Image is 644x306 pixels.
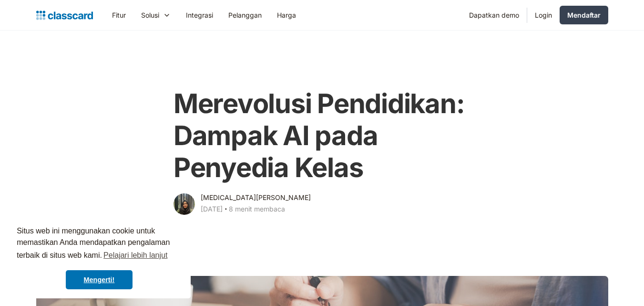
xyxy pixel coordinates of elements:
font: Pelanggan [228,11,262,19]
font: Mengerti! [84,276,115,284]
font: [DATE] [201,205,223,213]
div: Solusi [133,4,178,26]
font: Fitur [112,11,126,19]
a: Pelanggan [221,4,269,26]
font: Harga [277,11,296,19]
a: Mendaftar [560,6,608,24]
a: Login [527,4,560,26]
font: Situs web ini menggunakan cookie untuk memastikan Anda mendapatkan pengalaman terbaik di situs we... [17,227,170,259]
font: Solusi [141,11,159,19]
font: Dapatkan demo [469,11,519,19]
div: cookieconsent [8,216,191,298]
a: Fitur [104,4,133,26]
font: Mendaftar [567,11,601,19]
a: Dapatkan demo [461,4,527,26]
font: Merevolusi Pendidikan: Dampak AI pada Penyedia Kelas [174,87,465,184]
font: Integrasi [186,11,213,19]
font: 8 menit membaca [229,205,285,213]
a: learn more about cookies [102,248,169,263]
font: [MEDICAL_DATA][PERSON_NAME] [201,193,311,201]
a: Integrasi [178,4,221,26]
a: Harga [269,4,304,26]
font: Login [535,11,552,19]
a: dismiss cookie message [66,270,133,289]
font: ‧ [225,204,227,214]
a: Logo [36,9,93,22]
font: Pelajari lebih lanjut [103,251,167,259]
